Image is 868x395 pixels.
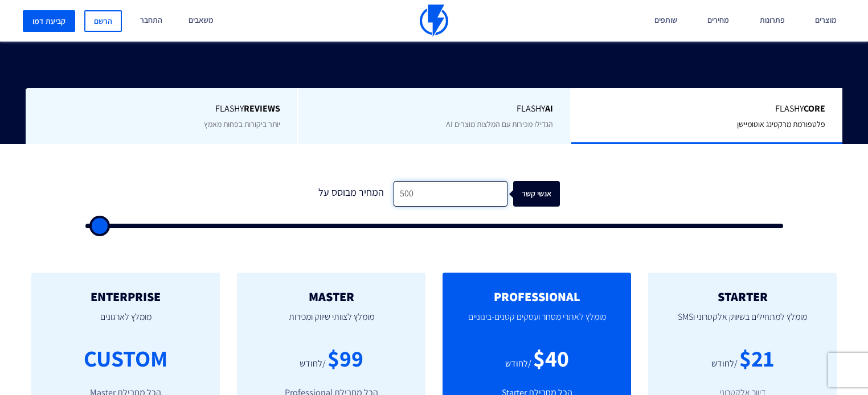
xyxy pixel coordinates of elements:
[23,10,75,32] a: קביעת דמו
[254,303,408,342] p: מומלץ לצוותי שיווק ומכירות
[43,102,281,116] span: Flashy
[460,290,614,303] h2: PROFESSIONAL
[300,357,326,371] div: /לחודש
[737,119,825,129] span: פלטפורמת מרקטינג אוטומיישן
[804,102,825,114] b: Core
[48,290,203,303] h2: ENTERPRISE
[545,102,553,114] b: AI
[204,119,280,129] span: יותר ביקורות בפחות מאמץ
[48,303,203,342] p: מומלץ לארגונים
[588,102,825,116] span: Flashy
[84,342,167,375] div: CUSTOM
[316,102,552,116] span: Flashy
[84,10,122,32] a: הרשם
[327,342,363,375] div: $99
[520,181,567,207] div: אנשי קשר
[505,357,531,371] div: /לחודש
[711,357,738,371] div: /לחודש
[460,303,614,342] p: מומלץ לאתרי מסחר ועסקים קטנים-בינוניים
[739,342,774,375] div: $21
[665,303,820,342] p: מומלץ למתחילים בשיווק אלקטרוני וSMS
[254,290,408,303] h2: MASTER
[446,119,553,129] span: הגדילו מכירות עם המלצות מוצרים AI
[533,342,569,375] div: $40
[308,181,394,207] div: המחיר מבוסס על
[665,290,820,303] h2: STARTER
[244,102,280,114] b: REVIEWS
